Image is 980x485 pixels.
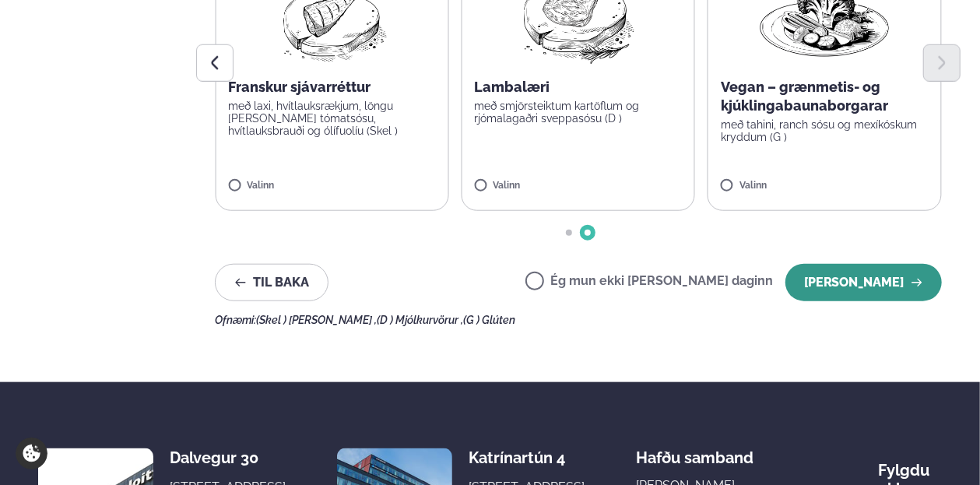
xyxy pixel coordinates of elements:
[923,44,961,82] button: Next slide
[215,264,328,301] button: Til baka
[469,448,592,467] div: Katrínartún 4
[636,436,753,467] span: Hafðu samband
[585,230,591,236] span: Go to slide 2
[170,448,293,467] div: Dalvegur 30
[228,100,435,137] p: með laxi, hvítlauksrækjum, löngu [PERSON_NAME] tómatsósu, hvítlauksbrauði og ólífuolíu (Skel )
[721,118,928,143] p: með tahini, ranch sósu og mexíkóskum kryddum (G )
[377,314,463,326] span: (D ) Mjólkurvörur ,
[463,314,515,326] span: (G ) Glúten
[16,438,47,469] a: Cookie settings
[475,100,682,125] p: með smjörsteiktum kartöflum og rjómalagaðri sveppasósu (D )
[475,78,682,97] p: Lambalæri
[785,264,942,301] button: [PERSON_NAME]
[215,314,942,326] div: Ofnæmi:
[256,314,377,326] span: (Skel ) [PERSON_NAME] ,
[228,78,435,97] p: Franskur sjávarréttur
[721,78,928,115] p: Vegan – grænmetis- og kjúklingabaunaborgarar
[196,44,234,82] button: Previous slide
[566,230,572,236] span: Go to slide 1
